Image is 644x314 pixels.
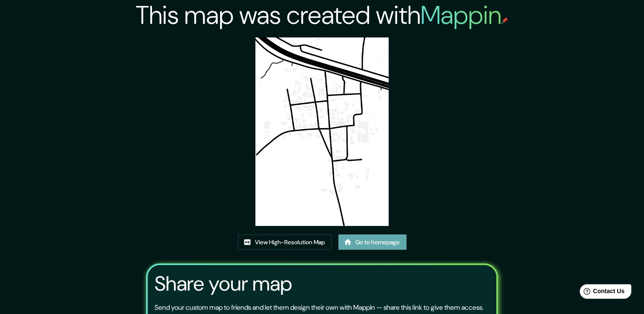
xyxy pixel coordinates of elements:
img: created-map [255,37,389,226]
h3: Share your map [155,272,292,296]
a: View High-Resolution Map [238,234,332,250]
p: Send your custom map to friends and let them design their own with Mappin — share this link to gi... [155,303,484,313]
a: Go to homepage [338,234,406,250]
iframe: Help widget launcher [568,281,635,305]
img: mappin-pin [501,17,508,24]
